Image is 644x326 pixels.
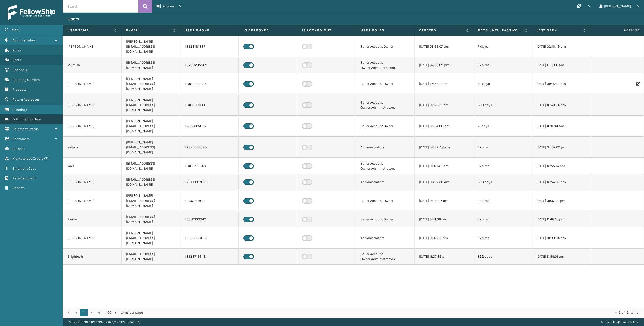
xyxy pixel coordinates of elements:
h3: Users [67,16,79,22]
td: [PERSON_NAME][EMAIL_ADDRESS][DOMAIN_NAME] [122,227,180,249]
span: Inventory [12,107,27,112]
label: Username [67,28,112,33]
td: [EMAIL_ADDRESS][DOMAIN_NAME] [122,57,180,73]
td: Administrators [356,137,415,158]
td: Seller Account Owner [356,211,415,227]
td: 1 7325033390 [180,137,239,158]
td: [DATE] 04:07:02 pm [532,137,590,158]
span: Users [12,58,21,62]
span: Products [12,87,26,92]
a: Terms of Use [601,320,618,324]
td: 1 6512330349 [180,211,239,227]
td: 1 8183712648 [180,158,239,174]
td: [PERSON_NAME][EMAIL_ADDRESS][DOMAIN_NAME] [122,190,180,211]
td: 972 556670132 [180,174,239,190]
span: Menu [12,28,20,32]
td: Seller Account Owner [356,190,415,211]
td: [DATE] 12:54:05 am [532,174,590,190]
div: | [601,318,638,326]
td: [DATE] 11:37:32 am [415,249,473,265]
span: Fulfillment Orders [12,117,41,121]
td: Brightech [63,249,122,265]
td: 322 days [473,249,532,265]
span: Shipping Carriers [12,78,40,82]
span: Shipment Cost [12,166,36,171]
span: 100 [106,310,114,315]
td: Administrators [356,227,415,249]
td: [PERSON_NAME][EMAIL_ADDRESS][DOMAIN_NAME] [122,116,180,137]
span: Rate Calculator [12,176,37,180]
td: [DATE] 01:39:32 pm [415,94,473,116]
td: 7 days [473,36,532,57]
td: 1 3238984197 [180,116,239,137]
td: Expired [473,190,532,211]
label: User phone [185,28,234,33]
label: Is Approved [243,28,293,33]
td: [PERSON_NAME] [63,190,122,211]
span: ( 71 ) [44,156,50,161]
td: [DATE] 06:55:07 am [415,36,473,57]
img: logo [8,5,55,20]
td: [DATE] 01:43:15 pm [415,227,473,249]
td: [EMAIL_ADDRESS][DOMAIN_NAME] [122,249,180,265]
td: [PERSON_NAME][EMAIL_ADDRESS][DOMAIN_NAME] [122,36,180,57]
span: items per page [106,309,143,316]
td: Expired [473,158,532,174]
td: [DATE] 01:40:45 pm [415,158,473,174]
td: Seller Account Owner,Administrators [356,158,415,174]
td: Seller Account Owner,Administrators [356,57,415,73]
td: [PERSON_NAME][EMAIL_ADDRESS][DOMAIN_NAME] [122,137,180,158]
label: Created [419,28,463,33]
i: Edit [636,82,639,86]
td: [DATE] 02:16:49 pm [532,36,590,57]
span: Administration [12,38,36,42]
td: Administrators [356,174,415,190]
td: 1 8184540364 [180,73,239,94]
td: Expired [473,57,532,73]
p: Copyright 2023 [PERSON_NAME]™ v [TECHNICAL_ID] [69,318,140,326]
label: E-mail [126,28,170,33]
td: [PERSON_NAME] [63,94,122,116]
span: Actions [592,26,643,35]
td: [DATE] 01:07:43 pm [532,190,590,211]
td: 1 8183712648 [180,249,239,265]
td: 1 3238235509 [180,57,239,73]
td: Seller Account Owner,Administrators [356,249,415,265]
td: safeco [63,137,122,158]
span: Actions [163,4,175,8]
span: Return Addresses [12,97,40,102]
td: [DATE] 03:04:08 pm [415,116,473,137]
td: Yael [63,158,122,174]
td: [EMAIL_ADDRESS][DOMAIN_NAME] [122,211,180,227]
td: MSmith [63,57,122,73]
td: 1 8188001268 [180,94,239,116]
td: 1 5623958808 [180,227,239,249]
td: 320 days [473,174,532,190]
td: Seller Account Owner [356,116,415,137]
td: [DATE] 01:45:32 pm [532,73,590,94]
span: Roles [12,48,21,52]
label: Last Seen [537,28,581,33]
span: Marketplace Orders [12,156,43,161]
span: Reports [12,186,25,190]
td: [DATE] 11:48:10 pm [532,211,590,227]
td: [EMAIL_ADDRESS][DOMAIN_NAME] [122,174,180,190]
span: Containers [12,137,30,141]
td: [EMAIL_ADDRESS][DOMAIN_NAME] [122,158,180,174]
td: Expired [473,137,532,158]
td: 1 8188181337 [180,36,239,57]
td: 1 3107951845 [180,190,239,211]
div: 1 - 12 of 12 items [150,310,638,315]
td: [DATE] 05:50:17 am [415,190,473,211]
td: [PERSON_NAME] [63,174,122,190]
td: Seller Account Owner,Administrators [356,94,415,116]
td: [PERSON_NAME] [63,116,122,137]
a: Privacy Policy [619,320,638,324]
td: [PERSON_NAME][EMAIL_ADDRESS][DOMAIN_NAME] [122,73,180,94]
td: [DATE] 09:00:09 pm [415,57,473,73]
td: Expired [473,211,532,227]
td: [DATE] 12:55:14 pm [532,158,590,174]
label: Is Locked Out [302,28,351,33]
td: [DATE] 11:59:01 am [532,249,590,265]
td: 70 days [473,73,532,94]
